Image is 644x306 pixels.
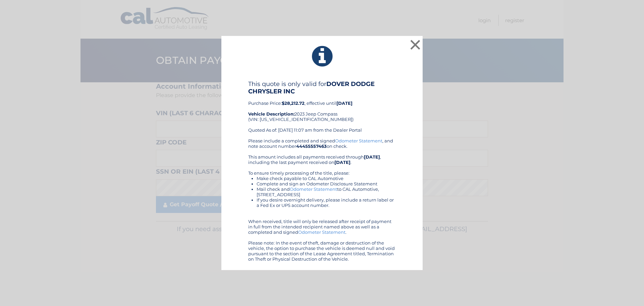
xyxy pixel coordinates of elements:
[282,100,305,106] b: $28,212.72
[334,160,351,165] b: [DATE]
[335,138,382,143] a: Odometer Statement
[248,111,294,117] strong: Vehicle Description:
[248,80,396,138] div: Purchase Price: , effective until 2023 Jeep Compass (VIN: [US_VEHICLE_IDENTIFICATION_NUMBER]) Quo...
[248,80,396,95] h4: This quote is only valid for
[257,181,396,186] li: Complete and sign an Odometer Disclosure Statement
[257,176,396,181] li: Make check payable to CAL Automotive
[248,80,375,95] b: DOVER DODGE CHRYSLER INC
[248,138,396,262] div: Please include a completed and signed , and note account number on check. This amount includes al...
[257,197,396,208] li: If you desire overnight delivery, please include a return label or a Fed Ex or UPS account number.
[257,186,396,197] li: Mail check and to CAL Automotive, [STREET_ADDRESS]
[336,100,353,106] b: [DATE]
[409,38,422,51] button: ×
[296,143,327,149] b: 44455557463
[298,229,345,235] a: Odometer Statement
[290,186,337,192] a: Odometer Statement
[364,154,380,160] b: [DATE]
